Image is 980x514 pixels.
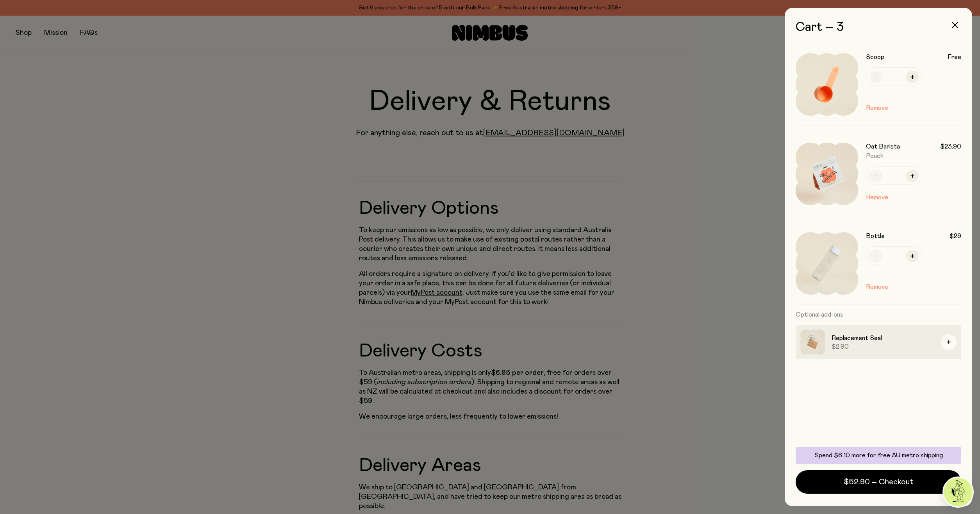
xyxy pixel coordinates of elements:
[866,53,884,61] h3: Scoop
[866,193,888,202] button: Remove
[866,282,888,292] button: Remove
[832,333,935,343] h3: Replacement Seal
[940,143,961,150] span: $23.90
[948,53,961,61] span: Free
[796,470,961,494] button: $52.90 – Checkout
[796,304,961,325] h3: Optional add-ons
[844,476,913,487] span: $52.90 – Checkout
[866,232,885,240] h3: Bottle
[866,103,888,113] button: Remove
[796,20,961,34] h2: Cart – 3
[866,143,900,150] h3: Oat Barista
[950,232,961,240] span: $29
[832,343,935,351] span: $2.90
[866,153,884,159] span: Pouch
[800,451,957,459] p: Spend $6.10 more for free AU metro shipping
[944,478,973,507] img: agent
